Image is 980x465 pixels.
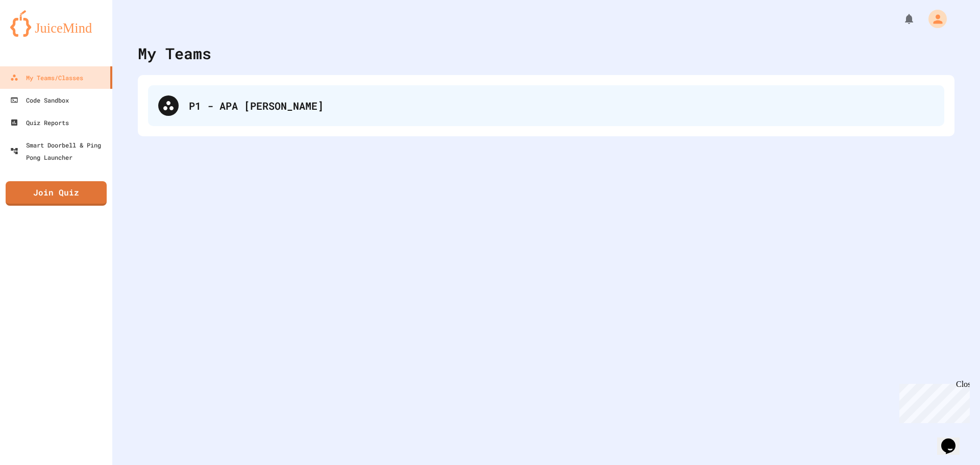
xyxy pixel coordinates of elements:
img: logo-orange.svg [10,10,102,37]
iframe: chat widget [937,424,970,455]
iframe: chat widget [895,380,970,423]
div: Code Sandbox [10,94,69,106]
div: My Notifications [884,10,918,28]
div: Smart Doorbell & Ping Pong Launcher [10,139,108,163]
div: Chat with us now!Close [4,4,70,65]
div: My Teams [138,42,211,65]
a: Join Quiz [6,181,107,206]
div: Quiz Reports [10,116,69,129]
div: P1 - APA [PERSON_NAME] [189,98,934,113]
div: P1 - APA [PERSON_NAME] [148,85,944,126]
div: My Teams/Classes [10,71,83,84]
div: My Account [918,7,949,31]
